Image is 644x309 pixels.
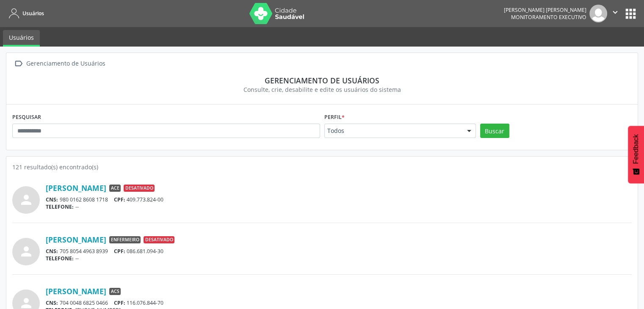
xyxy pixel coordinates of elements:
[12,163,632,171] div: 121 resultado(s) encontrado(s)
[589,5,607,22] img: img
[632,134,640,164] span: Feedback
[109,236,141,244] span: Enfermeiro
[12,58,25,70] i: 
[607,5,623,22] button: 
[114,248,125,255] span: CPF:
[324,110,345,124] label: Perfil
[3,30,40,47] a: Usuários
[46,287,106,296] a: [PERSON_NAME]
[6,6,44,20] a: Usuários
[46,196,58,203] span: CNS:
[623,6,638,21] button: apps
[25,58,107,70] div: Gerenciamento de Usuários
[22,10,44,17] span: Usuários
[327,127,459,135] span: Todos
[46,255,74,262] span: TELEFONE:
[46,235,106,244] a: [PERSON_NAME]
[46,299,58,306] span: CNS:
[19,244,34,259] i: person
[46,203,632,210] div: --
[109,185,121,192] span: ACE
[12,110,41,124] label: PESQUISAR
[114,299,125,306] span: CPF:
[504,6,586,14] div: [PERSON_NAME] [PERSON_NAME]
[109,288,121,295] span: ACS
[46,255,632,262] div: --
[144,236,174,244] span: Desativado
[12,58,107,70] a:  Gerenciamento de Usuários
[46,299,632,306] div: 704 0048 6825 0466 116.076.844-70
[628,126,644,183] button: Feedback - Mostrar pesquisa
[46,183,106,193] a: [PERSON_NAME]
[46,203,74,210] span: TELEFONE:
[18,76,626,85] div: Gerenciamento de usuários
[46,248,58,255] span: CNS:
[18,85,626,94] div: Consulte, crie, desabilite e edite os usuários do sistema
[511,14,586,21] span: Monitoramento Executivo
[124,185,155,192] span: Desativado
[19,192,34,207] i: person
[480,124,509,138] button: Buscar
[114,196,125,203] span: CPF:
[611,8,620,17] i: 
[46,248,632,255] div: 705 8054 4963 8939 086.681.094-30
[46,196,632,203] div: 980 0162 8608 1718 409.773.824-00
